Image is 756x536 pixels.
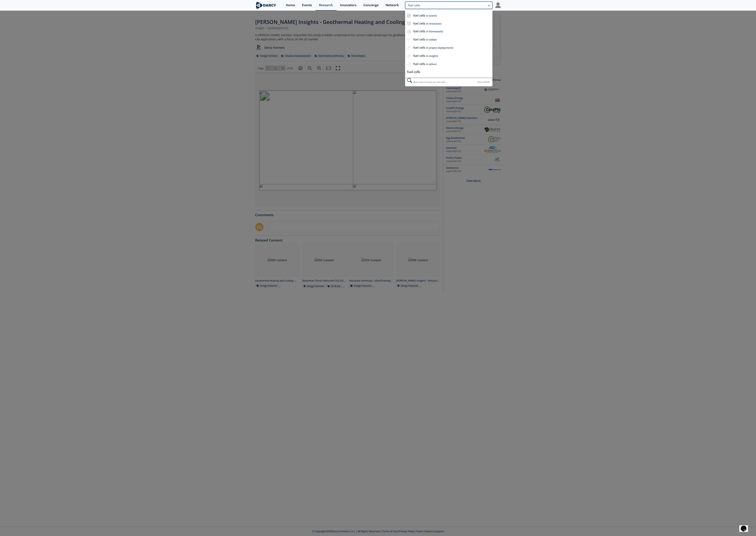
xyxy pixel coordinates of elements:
[413,29,425,33] b: fuel cells
[405,78,492,86] div: More search results for " fuel cells "
[340,4,356,7] div: Innovators
[405,68,492,76] li: fuel cells
[426,14,437,17] span: in events
[426,22,441,25] span: in innovators
[413,54,425,58] b: fuel cells
[426,46,453,49] span: in project deployments
[286,4,295,7] div: Home
[426,62,436,66] span: in others
[495,2,501,8] img: Profile
[405,2,492,9] input: Advanced Search
[407,22,411,25] img: icon
[426,30,443,33] span: in frameworks
[386,4,399,7] div: Network
[302,4,312,7] div: Events
[413,22,425,25] b: fuel cells
[319,4,333,7] div: Research
[407,14,411,17] img: icon
[739,520,752,532] iframe: chat widget
[413,46,425,49] b: fuel cells
[413,37,425,41] b: fuel cells
[426,54,438,58] span: in insights
[413,62,425,66] b: fuel cells
[363,4,379,7] div: Concierge
[426,38,436,41] span: in videos
[255,2,277,9] img: logo-wide.svg
[477,80,490,84] div: Press ENTER
[413,14,425,17] b: fuel cells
